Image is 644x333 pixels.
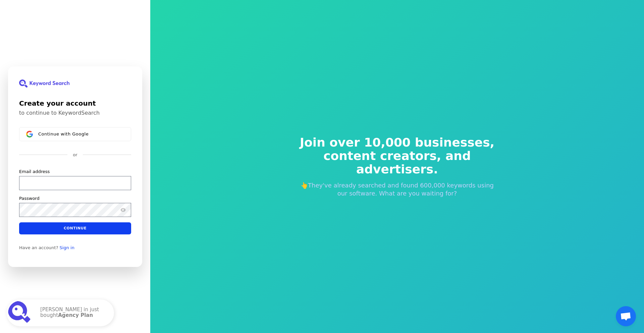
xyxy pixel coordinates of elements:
button: Continue [19,222,131,234]
label: Password [19,195,40,201]
span: content creators, and advertisers. [295,149,499,176]
span: Join over 10,000 businesses, [295,136,499,149]
button: Show password [119,206,127,214]
a: Sign in [60,245,74,250]
a: Open chat [616,306,636,326]
span: Continue with Google [38,131,89,136]
p: 👆They've already searched and found 600,000 keywords using our software. What are you waiting for? [295,181,499,198]
label: Email address [19,168,50,174]
button: Sign in with GoogleContinue with Google [19,127,131,141]
img: Agency Plan [8,301,32,325]
p: to continue to KeywordSearch [19,110,131,116]
p: or [73,152,77,158]
img: Sign in with Google [26,131,33,137]
h1: Create your account [19,98,131,108]
p: [PERSON_NAME] in just bought [40,307,107,319]
strong: Agency Plan [58,312,93,318]
img: KeywordSearch [19,79,69,88]
span: Have an account? [19,245,58,250]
